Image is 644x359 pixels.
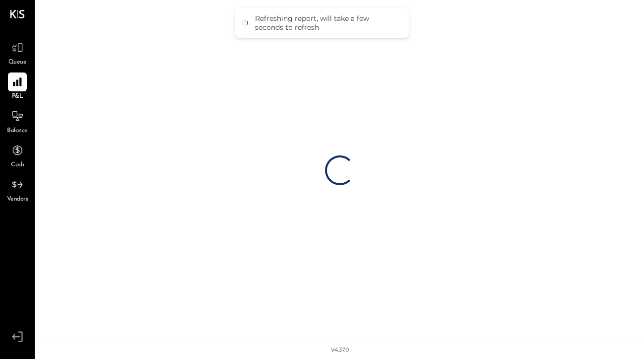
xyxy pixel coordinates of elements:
span: Balance [7,127,28,136]
div: v 4.37.0 [331,346,349,354]
div: Refreshing report, will take a few seconds to refresh [255,14,399,32]
a: Balance [0,107,34,136]
span: P&L [12,92,23,101]
span: Queue [8,58,27,67]
span: Cash [11,161,24,170]
span: Vendors [7,195,28,204]
a: Queue [0,38,34,67]
a: Cash [0,141,34,170]
a: Vendors [0,175,34,204]
a: P&L [0,72,34,101]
